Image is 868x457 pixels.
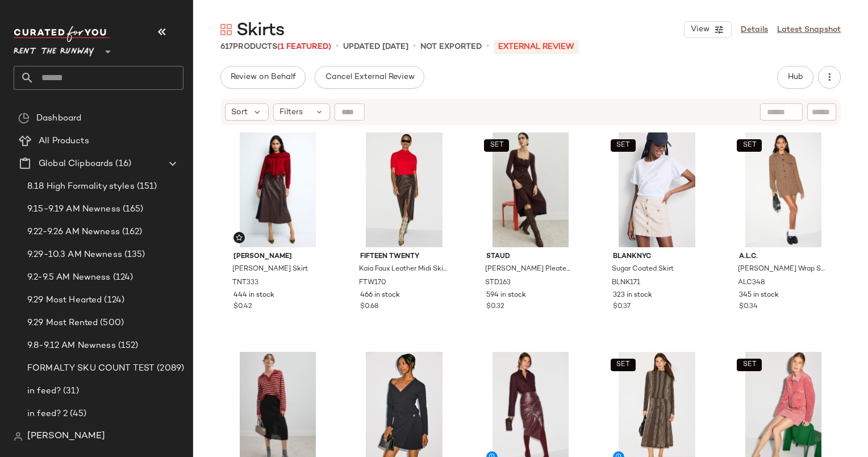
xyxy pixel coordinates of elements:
span: Review on Behalf [230,73,296,82]
span: [PERSON_NAME] Pleated Skirt [485,264,574,275]
img: ALC348.jpg [730,132,837,247]
span: (31) [61,385,79,398]
button: SET [611,139,636,152]
img: BLNK171.jpg [604,132,711,247]
span: [PERSON_NAME] Wrap Skirt [738,264,827,275]
span: Dashboard [36,112,81,125]
img: svg%3e [236,234,243,241]
span: (151) [135,180,157,193]
span: (1 Featured) [277,43,331,51]
button: View [684,21,732,38]
button: Review on Behalf [220,66,306,89]
span: [PERSON_NAME] [27,430,105,443]
span: (124) [102,294,124,307]
span: Rent the Runway [14,39,94,59]
a: Latest Snapshot [777,24,841,36]
span: $0.42 [233,302,252,312]
span: SET [616,142,630,149]
span: (165) [120,203,144,216]
span: 9.8-9.12 AM Newness [27,339,116,352]
img: svg%3e [220,24,232,35]
span: 444 in stock [233,290,274,301]
span: FORMALTY SKU COUNT TEST [27,362,155,375]
span: Filters [279,106,303,118]
span: Hub [787,73,803,82]
span: A.L.C. [739,252,828,262]
p: External REVIEW [494,40,579,54]
span: $0.68 [360,302,378,312]
span: 9.2-9.5 AM Newness [27,271,111,284]
span: (152) [116,339,139,352]
span: ALC348 [738,278,765,288]
span: View [690,25,710,34]
img: TNT333.jpg [224,132,331,247]
span: 9.15-9.19 AM Newness [27,203,120,216]
span: 9.29 Most Hearted [27,294,102,307]
span: 466 in stock [360,290,400,301]
button: Hub [777,66,813,89]
p: updated [DATE] [343,41,408,53]
span: 617 [220,43,233,51]
button: SET [484,139,509,152]
span: 323 in stock [613,290,652,301]
img: STD163.jpg [477,132,584,247]
span: in feed? 2 [27,408,68,421]
a: Details [741,24,768,36]
span: 9.29-10.3 AM Newness [27,248,122,261]
span: (500) [98,317,124,330]
span: Sort [231,106,248,118]
p: Not Exported [420,41,482,53]
span: $0.37 [613,302,631,312]
span: $0.34 [739,302,758,312]
span: 9.29 Most Rented [27,317,98,330]
span: 9.22-9.26 AM Newness [27,226,120,239]
span: Staud [486,252,575,262]
span: (45) [68,408,86,421]
span: SET [742,361,756,369]
span: (2089) [155,362,184,375]
span: 345 in stock [739,290,779,301]
span: Global Clipboards [39,157,113,171]
span: Sugar Coated Skirt [612,264,674,275]
span: $0.32 [486,302,504,312]
button: Cancel External Review [315,66,424,89]
span: All Products [39,135,89,148]
button: SET [611,359,636,371]
div: Products [220,41,331,53]
span: (16) [113,157,131,171]
img: svg%3e [14,432,23,441]
span: (162) [120,226,143,239]
img: svg%3e [18,113,30,124]
span: Cancel External Review [324,73,414,82]
span: 8.18 High Formality styles [27,180,135,193]
span: (124) [111,271,133,284]
button: SET [737,359,762,371]
span: 594 in stock [486,290,526,301]
button: SET [737,139,762,152]
span: SET [489,142,503,149]
img: FTW170.jpg [351,132,458,247]
span: Skirts [236,19,284,42]
span: in feed? [27,385,61,398]
span: STD163 [485,278,511,288]
span: • [486,40,489,53]
span: SET [742,142,756,149]
span: • [413,40,416,53]
span: FTW170 [359,278,386,288]
span: • [336,40,339,53]
span: BLANKNYC [613,252,702,262]
span: BLNK171 [612,278,640,288]
span: Fifteen Twenty [360,252,449,262]
span: [PERSON_NAME] [233,252,322,262]
span: (135) [122,248,145,261]
span: TNT333 [232,278,258,288]
img: cfy_white_logo.C9jOOHJF.svg [14,26,110,42]
span: Kaia Faux Leather Midi Skirt [359,264,448,275]
span: SET [616,361,630,369]
span: [PERSON_NAME] Skirt [232,264,308,275]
